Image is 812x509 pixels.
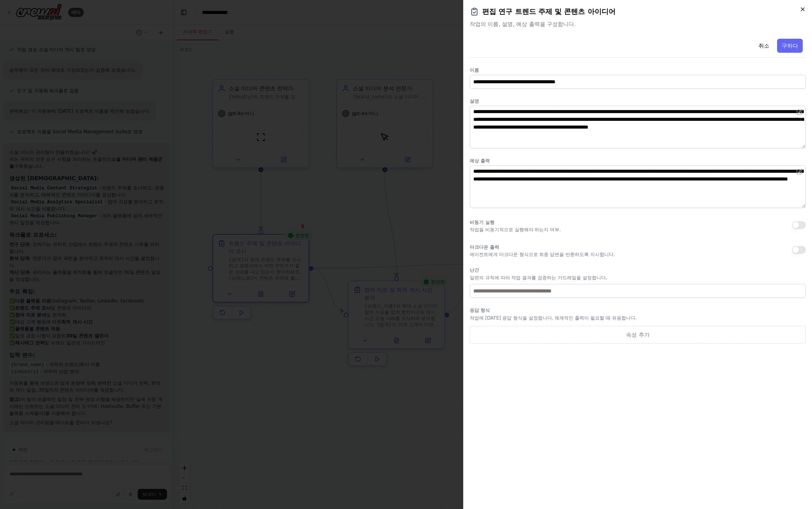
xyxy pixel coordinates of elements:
font: 설명 [470,98,479,104]
button: 속성 추가 [470,326,806,344]
font: 구하다 [782,43,798,49]
font: 마크다운 출력 [470,244,499,250]
font: 작업에 [DATE] 응답 형식을 설정합니다. 체계적인 출력이 필요할 때 유용합니다. [470,315,637,321]
font: 취소 [759,43,769,49]
button: 편집기에서 열기 [795,107,804,117]
font: 작업의 이름, 설명, 예상 출력을 구성합니다. [470,21,576,27]
button: 취소 [754,39,774,53]
font: 편집 연구 트렌드 주제 및 콘텐츠 아이디어 [482,7,615,15]
button: 편집기에서 열기 [795,167,804,176]
font: 에이전트에게 마크다운 형식으로 최종 답변을 반환하도록 지시합니다. [470,252,615,257]
font: 예상 출력 [470,158,490,163]
font: 일련의 규칙에 따라 작업 결과를 검증하는 가드레일을 설정합니다. [470,275,607,280]
font: 응답 형식 [470,308,490,313]
button: 구하다 [777,39,803,53]
font: 이름 [470,67,479,73]
font: 비동기 실행 [470,220,495,225]
font: 속성 추가 [626,332,649,338]
font: 난간 [470,267,479,273]
font: 작업을 비동기적으로 실행해야 하는지 여부. [470,227,561,232]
